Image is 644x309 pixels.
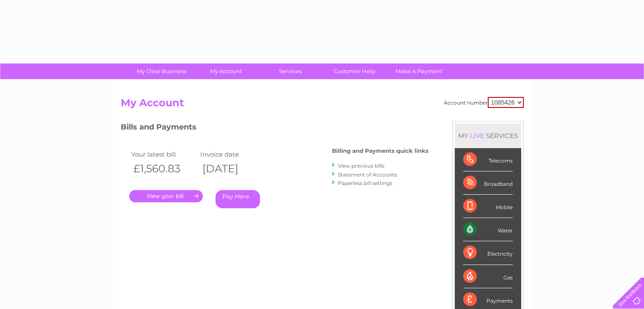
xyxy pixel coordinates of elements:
[338,180,392,186] a: Paperless bill settings
[198,160,268,177] th: [DATE]
[455,124,521,148] div: MY SERVICES
[121,121,428,136] h3: Bills and Payments
[384,63,454,79] a: Make A Payment
[338,171,397,178] a: Statement of Accounts
[129,160,199,177] th: £1,560.83
[463,195,513,218] div: Mobile
[444,97,524,108] div: Account number
[463,241,513,265] div: Electricity
[121,97,524,113] h2: My Account
[129,149,199,160] td: Your latest bill
[338,163,384,169] a: View previous bills
[468,132,486,140] div: LIVE
[198,149,268,160] td: Invoice date
[320,63,390,79] a: Customer Help
[332,148,428,154] h4: Billing and Payments quick links
[463,218,513,241] div: Water
[463,148,513,171] div: Telecoms
[127,63,196,79] a: My Clear Business
[463,171,513,195] div: Broadband
[255,63,325,79] a: Services
[191,63,261,79] a: My Account
[463,265,513,288] div: Gas
[129,190,203,202] a: .
[216,190,260,208] a: Pay Here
